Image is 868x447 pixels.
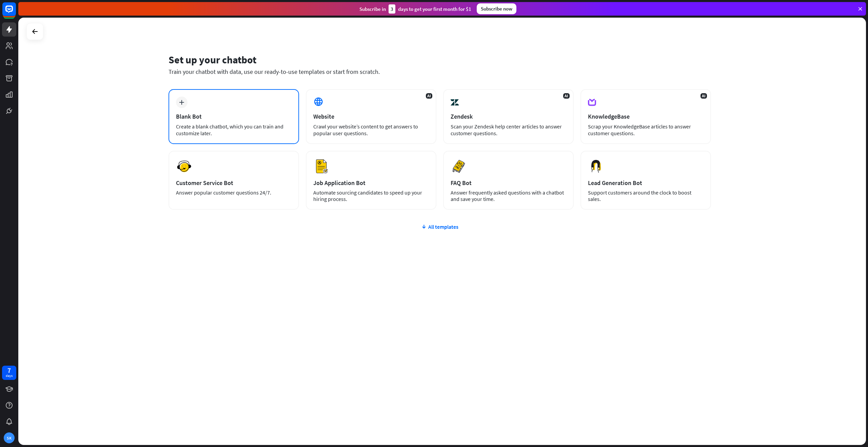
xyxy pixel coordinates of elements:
[359,4,471,14] div: Subscribe in days to get your first month for $1
[313,189,429,202] div: Automate sourcing candidates to speed up your hiring process.
[176,123,292,137] div: Create a blank chatbot, which you can train and customize later.
[451,123,566,137] div: Scan your Zendesk help center articles to answer customer questions.
[169,68,711,76] div: Train your chatbot with data, use our ready-to-use templates or start from scratch.
[169,223,711,230] div: All templates
[451,189,566,202] div: Answer frequently asked questions with a chatbot and save your time.
[4,432,15,443] div: SK
[176,179,292,187] div: Customer Service Bot
[176,189,292,196] div: Answer popular customer questions 24/7.
[169,53,711,66] div: Set up your chatbot
[2,366,16,380] a: 7 days
[588,113,704,120] div: KnowledgeBase
[588,179,704,187] div: Lead Generation Bot
[588,123,704,137] div: Scrap your KnowledgeBase articles to answer customer questions.
[7,367,11,373] div: 7
[451,113,566,120] div: Zendesk
[5,3,26,23] button: Open LiveChat chat widget
[313,123,429,137] div: Crawl your website’s content to get answers to popular user questions.
[313,179,429,187] div: Job Application Bot
[426,93,432,99] span: AI
[176,113,292,120] div: Blank Bot
[6,373,13,378] div: days
[477,3,516,14] div: Subscribe now
[179,100,184,105] i: plus
[313,113,429,120] div: Website
[588,189,704,202] div: Support customers around the clock to boost sales.
[563,93,570,99] span: AI
[389,4,395,14] div: 3
[701,93,707,99] span: AI
[451,179,566,187] div: FAQ Bot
